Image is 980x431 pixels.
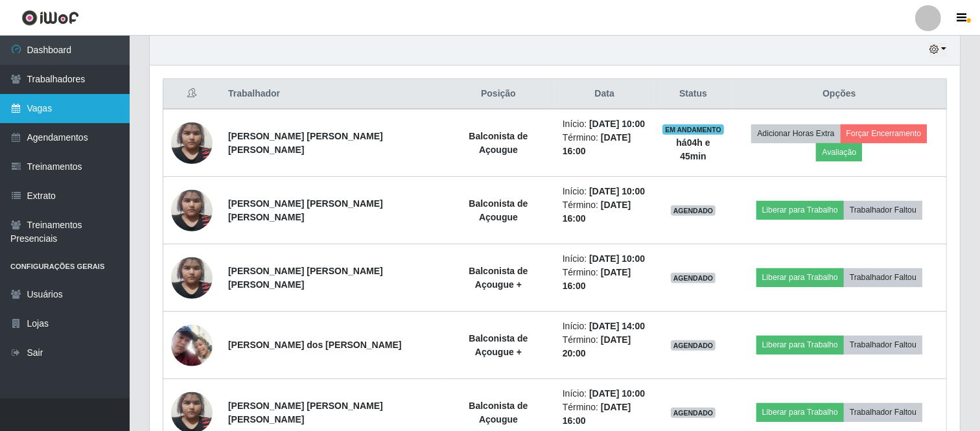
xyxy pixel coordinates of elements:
span: AGENDADO [671,340,716,351]
button: Trabalhador Faltou [844,268,922,286]
time: [DATE] 10:00 [589,253,645,264]
strong: Balconista de Açougue [469,131,528,155]
button: Trabalhador Faltou [844,336,922,354]
img: 1701273073882.jpeg [171,250,213,305]
img: CoreUI Logo [21,10,79,26]
th: Status [654,79,732,110]
button: Liberar para Trabalho [756,403,844,421]
button: Forçar Encerramento [841,124,927,143]
time: [DATE] 10:00 [589,119,645,129]
li: Início: [563,252,647,266]
th: Opções [732,79,947,110]
li: Término: [563,401,647,428]
time: [DATE] 10:00 [589,388,645,399]
button: Avaliação [816,143,862,161]
span: AGENDADO [671,205,716,216]
strong: [PERSON_NAME] [PERSON_NAME] [PERSON_NAME] [228,266,383,290]
th: Posição [442,79,555,110]
th: Data [555,79,655,110]
li: Início: [563,185,647,198]
time: [DATE] 14:00 [589,321,645,331]
strong: [PERSON_NAME] [PERSON_NAME] [PERSON_NAME] [228,131,383,155]
strong: [PERSON_NAME] [PERSON_NAME] [PERSON_NAME] [228,401,383,425]
strong: Balconista de Açougue + [469,266,528,290]
img: 1701273073882.jpeg [171,115,213,170]
span: AGENDADO [671,273,716,283]
strong: Balconista de Açougue [469,401,528,425]
button: Liberar para Trabalho [756,268,844,286]
button: Liberar para Trabalho [756,336,844,354]
span: AGENDADO [671,408,716,418]
strong: há 04 h e 45 min [676,137,710,161]
button: Trabalhador Faltou [844,201,922,219]
button: Trabalhador Faltou [844,403,922,421]
strong: Balconista de Açougue [469,198,528,222]
li: Término: [563,131,647,158]
strong: [PERSON_NAME] [PERSON_NAME] [PERSON_NAME] [228,198,383,222]
th: Trabalhador [220,79,442,110]
li: Início: [563,117,647,131]
li: Início: [563,387,647,401]
li: Término: [563,198,647,226]
img: 1701273073882.jpeg [171,183,213,238]
img: 1710975526937.jpeg [171,325,213,366]
span: EM ANDAMENTO [662,124,724,135]
button: Liberar para Trabalho [756,201,844,219]
time: [DATE] 10:00 [589,186,645,196]
li: Início: [563,320,647,333]
strong: [PERSON_NAME] dos [PERSON_NAME] [228,340,402,350]
button: Adicionar Horas Extra [751,124,840,143]
li: Término: [563,333,647,360]
li: Término: [563,266,647,293]
strong: Balconista de Açougue + [469,333,528,357]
